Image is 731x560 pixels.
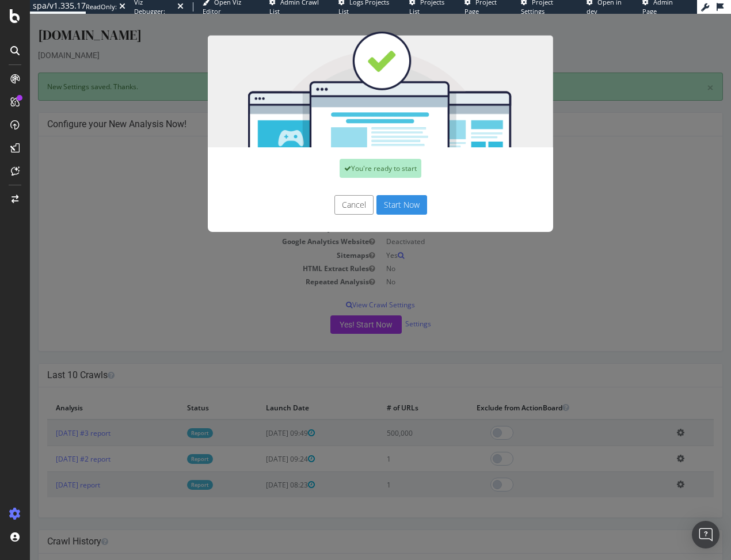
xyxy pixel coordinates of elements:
[304,181,344,201] button: Cancel
[86,2,117,12] div: ReadOnly:
[310,145,391,164] div: You're ready to start
[347,181,397,201] button: Start Now
[692,521,719,548] div: Open Intercom Messenger
[178,17,523,134] img: You're all set!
